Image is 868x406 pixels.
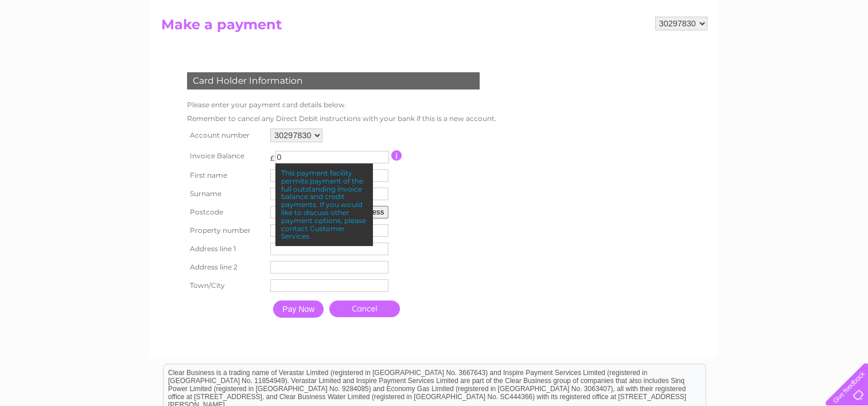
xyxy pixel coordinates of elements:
[161,17,707,38] h2: Make a payment
[792,49,820,57] a: Contact
[273,300,324,318] input: Pay Now
[184,203,268,221] th: Postcode
[184,112,499,126] td: Remember to cancel any Direct Debit instructions with your bank if this is a new account.
[768,49,785,57] a: Blog
[727,49,761,57] a: Telecoms
[187,72,480,89] div: Card Holder Information
[184,258,268,276] th: Address line 2
[30,30,89,65] img: logo.png
[184,240,268,258] th: Address line 1
[695,49,720,57] a: Energy
[184,185,268,203] th: Surname
[184,145,268,166] th: Invoice Balance
[329,300,400,317] a: Cancel
[830,49,857,57] a: Log out
[391,150,402,161] input: Information
[184,221,268,240] th: Property number
[184,166,268,185] th: First name
[275,163,373,246] div: This payment facility permits payment of the full outstanding invoice balance and credit payments...
[184,98,499,112] td: Please enter your payment card details below.
[652,6,731,20] a: 0333 014 3131
[184,276,268,295] th: Town/City
[666,49,688,57] a: Water
[270,148,275,162] td: £
[184,126,268,145] th: Account number
[164,6,706,56] div: Clear Business is a trading name of Verastar Limited (registered in [GEOGRAPHIC_DATA] No. 3667643...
